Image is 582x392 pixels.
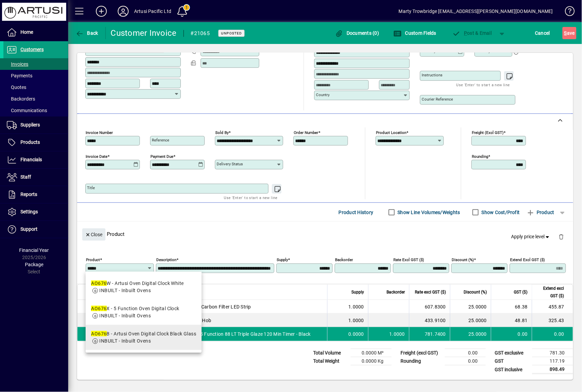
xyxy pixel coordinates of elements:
span: Invoices [7,61,28,67]
a: Knowledge Base [560,1,573,24]
a: Backorders [3,93,68,105]
td: 48.81 [491,314,532,327]
mat-option: AO676X - 5 Function Oven Digital Clock [86,300,202,325]
div: X - 5 Function Oven Digital Clock [91,305,179,312]
span: 1.0000 [349,303,364,310]
span: S [564,30,567,36]
label: Show Cost/Profit [480,209,520,216]
mat-option: AO676B - Artusi Oven Digital Clock Black Glass [86,325,202,350]
mat-label: Extend excl GST ($) [510,258,545,262]
span: P [464,30,467,36]
mat-label: Country [316,92,330,97]
button: Post & Email [449,27,495,39]
span: GST ($) [514,288,528,296]
span: Backorder [387,288,405,296]
a: Products [3,134,68,151]
td: GST [491,357,532,365]
td: 25.0000 [450,327,491,341]
mat-label: Product [86,258,100,262]
td: 455.87 [532,300,573,314]
span: Cancel [535,28,550,39]
div: Marty Trowbridge [EMAIL_ADDRESS][PERSON_NAME][DOMAIN_NAME] [399,6,553,17]
td: 0.00 [491,327,532,341]
td: 0.00 [445,349,486,357]
td: Total Volume [310,349,351,357]
mat-option: AO676W - Artusi Oven Digital Clock White [86,274,202,300]
em: AO676 [91,331,106,336]
span: Settings [20,209,38,214]
button: Delete [553,228,570,245]
div: Artusi Pacific Ltd [134,6,171,17]
td: 781.30 [532,349,573,357]
app-page-header-button: Delete [553,233,570,240]
td: GST exclusive [491,349,532,357]
button: Back [74,27,100,39]
td: 898.49 [532,365,573,374]
td: 0.00 [445,357,486,365]
td: Freight (excl GST) [397,349,445,357]
a: Reports [3,186,68,203]
mat-label: Reference [152,138,169,142]
td: 0.0000 M³ [351,349,392,357]
span: Support [20,226,38,232]
span: Communications [7,108,47,113]
span: 60cm Wall Oven 5 Function 88 LT Triple Glaze 120 Min Timer - Black [164,331,311,337]
span: Apply price level [511,233,551,240]
mat-hint: Use 'Enter' to start a new line [224,194,278,201]
td: GST inclusive [491,365,532,374]
td: 325.43 [532,314,573,327]
td: 0.00 [532,327,573,341]
button: Profile [112,5,134,17]
span: Supply [351,288,364,296]
span: ave [564,28,575,39]
mat-label: Payment due [150,154,173,159]
a: Quotes [3,81,68,93]
mat-hint: Use 'Enter' to start a new line [456,81,510,89]
app-page-header-button: Back [68,27,106,39]
span: INBUILT - Inbuilt Ovens [99,338,151,344]
div: 607.8300 [413,303,446,310]
span: Financial Year [19,247,49,253]
span: Financials [20,157,42,162]
span: INBUILT - Inbuilt Ovens [99,313,151,318]
a: Invoices [3,58,68,70]
span: Staff [20,174,31,180]
a: Financials [3,151,68,168]
button: Apply price level [509,231,554,243]
span: Products [20,139,40,145]
span: Documents (0) [335,30,379,36]
mat-label: Invoice number [86,130,113,135]
mat-label: Courier Reference [422,97,453,102]
span: Product History [339,207,374,218]
mat-label: Product location [376,130,406,135]
mat-label: Delivery status [217,162,243,166]
a: Payments [3,70,68,81]
em: AO676 [91,281,106,286]
div: B - Artusi Oven Digital Clock Black Glass [91,330,196,337]
span: 1.0000 [349,317,364,324]
span: Back [75,30,98,36]
td: Total Weight [310,357,351,365]
span: Reports [20,192,37,197]
button: Custom Fields [392,27,438,39]
span: Custom Fields [393,30,436,36]
div: 781.7400 [413,331,446,337]
button: Add [90,5,112,17]
td: 25.0000 [450,314,491,327]
button: Cancel [534,27,552,39]
em: AO676 [91,306,106,311]
a: Support [3,221,68,238]
span: Backorders [7,96,35,102]
div: 433.9100 [413,317,446,324]
mat-label: Supply [277,258,288,262]
button: Documents (0) [333,27,381,39]
mat-label: Rounding [472,154,488,159]
span: Home [20,29,33,35]
mat-label: Backorder [335,258,353,262]
button: Save [563,27,577,39]
mat-label: Sold by [215,130,229,135]
button: Close [82,228,105,241]
td: 117.19 [532,357,573,365]
span: Customers [20,47,44,52]
a: Staff [3,169,68,186]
